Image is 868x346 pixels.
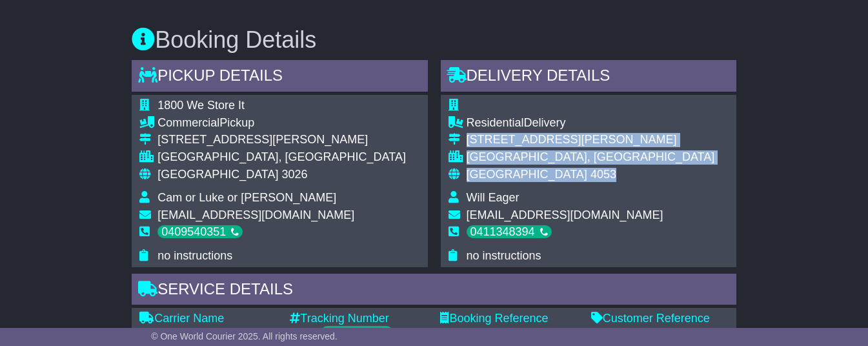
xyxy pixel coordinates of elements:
span: Cam or Luke or [PERSON_NAME] [157,191,336,204]
div: Pickup Details [132,60,427,95]
div: 1019480220 [440,326,578,340]
span: [EMAIL_ADDRESS][DOMAIN_NAME] [467,209,663,221]
div: 0411348394 [467,225,552,238]
span: 3026 [282,168,308,181]
div: Carrier Name [139,312,277,326]
div: StarTrack Express [139,326,277,340]
div: VFQZ [290,326,427,340]
span: no instructions [467,249,541,262]
div: [STREET_ADDRESS][PERSON_NAME] [157,133,406,147]
div: 17923 [591,326,729,340]
div: [GEOGRAPHIC_DATA], [GEOGRAPHIC_DATA] [467,150,715,165]
span: © One World Courier 2025. All rights reserved. [151,331,338,341]
span: [GEOGRAPHIC_DATA] [157,168,278,181]
span: Will Eager [467,191,520,204]
div: Service Details [132,274,736,309]
span: 1800 We Store It [157,99,245,112]
div: Delivery [467,116,715,130]
span: 4053 [590,168,616,181]
div: 0409540351 [157,225,243,238]
span: Commercial [157,116,219,129]
div: Tracking Number [290,312,427,326]
span: Residential [467,116,524,129]
div: Delivery Details [441,60,736,95]
span: [GEOGRAPHIC_DATA] [467,168,587,181]
div: Booking Reference [440,312,578,326]
div: 50043066 [321,326,393,339]
div: Customer Reference [591,312,729,326]
div: [STREET_ADDRESS][PERSON_NAME] [467,133,715,147]
div: [GEOGRAPHIC_DATA], [GEOGRAPHIC_DATA] [157,150,406,165]
h3: Booking Details [132,27,736,53]
span: [EMAIL_ADDRESS][DOMAIN_NAME] [157,209,354,221]
div: Pickup [157,116,406,130]
span: no instructions [157,249,232,262]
